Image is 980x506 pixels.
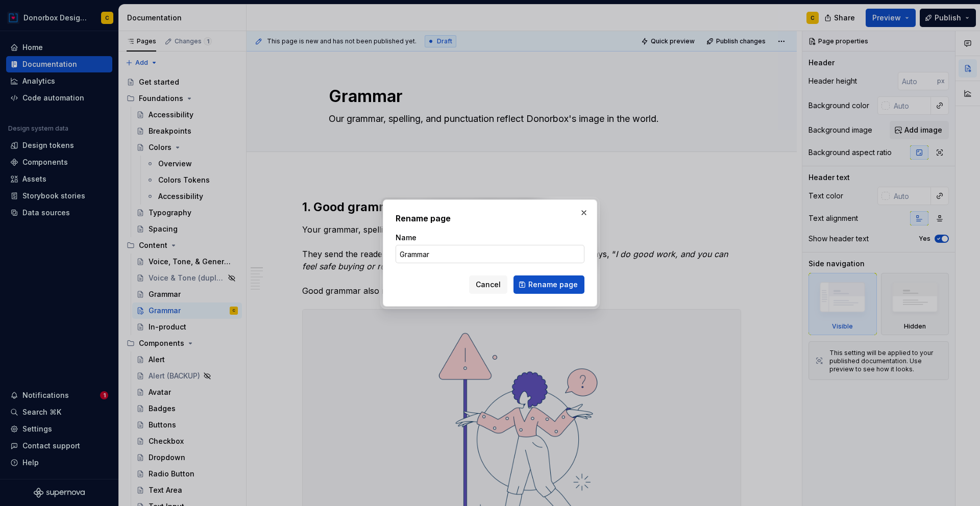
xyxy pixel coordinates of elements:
button: Cancel [469,275,507,294]
label: Name [396,233,416,243]
button: Rename page [513,275,584,294]
span: Cancel [476,280,501,290]
span: Rename page [528,280,578,290]
h2: Rename page [396,212,584,224]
